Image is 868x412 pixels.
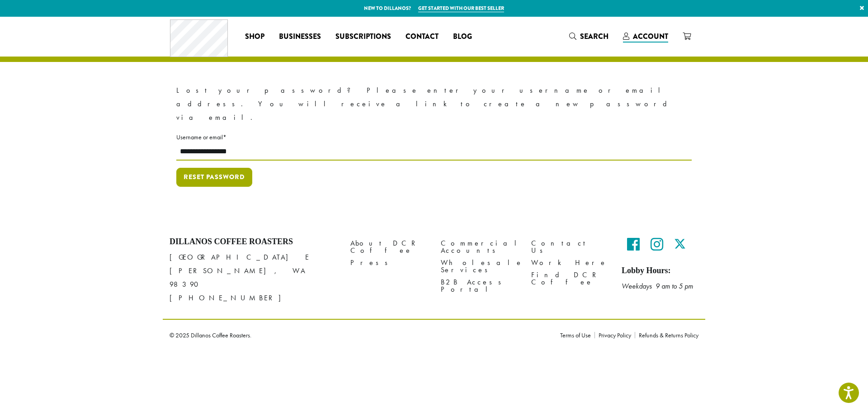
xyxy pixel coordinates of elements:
[279,31,321,43] span: Businesses
[441,276,518,295] a: B2B Access Portal
[531,256,608,269] a: Work Here
[633,31,668,42] span: Account
[350,256,427,269] a: Press
[418,5,504,12] a: Get started with our best seller
[170,251,337,305] p: [GEOGRAPHIC_DATA] E [PERSON_NAME], WA 98390 [PHONE_NUMBER]
[406,31,439,43] span: Contact
[531,269,608,288] a: Find DCR Coffee
[441,237,518,256] a: Commercial Accounts
[335,31,391,43] span: Subscriptions
[560,332,594,338] a: Terms of Use
[170,332,547,338] p: © 2025 Dillanos Coffee Roasters.
[594,332,635,338] a: Privacy Policy
[441,256,518,276] a: Wholesale Services
[350,237,427,256] a: About DCR Coffee
[531,237,608,256] a: Contact Us
[170,237,337,247] h4: Dillanos Coffee Roasters
[622,281,693,291] em: Weekdays 9 am to 5 pm
[176,132,692,143] label: Username or email
[622,266,698,276] h5: Lobby Hours:
[238,29,272,44] a: Shop
[635,332,698,338] a: Refunds & Returns Policy
[245,31,264,43] span: Shop
[176,168,252,187] button: Reset password
[453,31,472,43] span: Blog
[176,84,692,124] p: Lost your password? Please enter your username or email address. You will receive a link to creat...
[562,29,616,44] a: Search
[580,31,609,42] span: Search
